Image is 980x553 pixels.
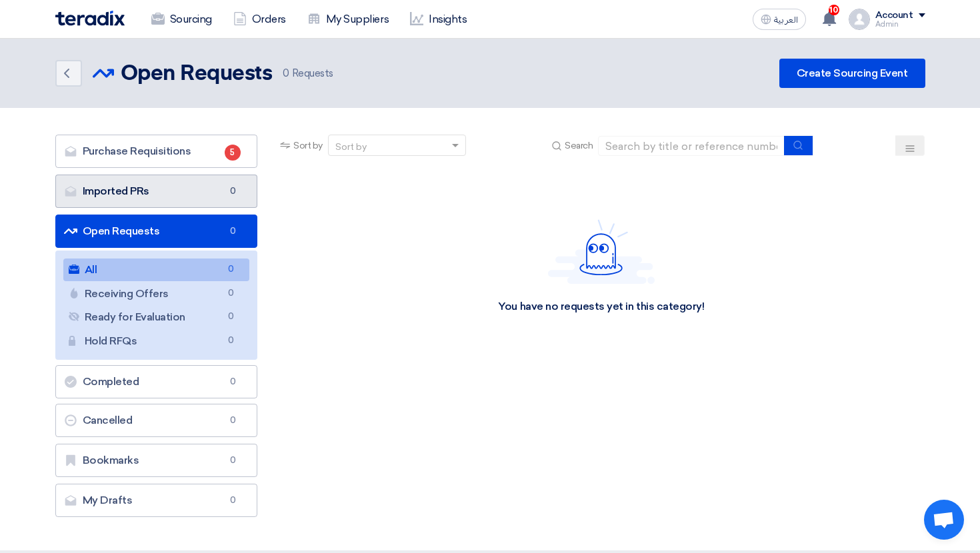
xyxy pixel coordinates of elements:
span: 0 [225,454,241,467]
span: 10 [829,5,839,15]
span: 0 [225,494,241,507]
a: Hold RFQs [63,330,250,352]
div: Open chat [924,500,964,540]
span: 0 [223,334,239,348]
a: Sourcing [141,5,223,34]
a: My Drafts0 [55,484,258,517]
a: My Suppliers [297,5,399,34]
span: 0 [223,286,239,300]
div: You have no requests yet in this category! [498,300,704,314]
a: Receiving Offers [63,282,250,305]
a: Bookmarks0 [55,444,258,477]
div: Admin [875,21,925,28]
a: Orders [223,5,297,34]
img: profile_test.png [849,9,870,30]
span: 0 [225,185,241,198]
span: 0 [225,414,241,427]
span: Search [565,139,593,153]
input: Search by title or reference number [598,136,785,156]
a: Open Requests0 [55,215,258,248]
span: 0 [223,263,239,276]
span: 0 [283,67,289,79]
img: Teradix logo [55,11,125,26]
span: 0 [225,225,241,238]
a: Purchase Requisitions5 [55,135,258,168]
a: Cancelled0 [55,404,258,437]
img: Hello [548,219,655,284]
h2: Open Requests [121,61,273,87]
div: Sort by [335,140,367,154]
a: Insights [399,5,477,34]
div: Account [875,10,913,21]
span: Sort by [293,139,323,153]
a: Imported PRs0 [55,175,258,208]
button: العربية [753,9,806,30]
span: العربية [774,15,798,25]
span: 0 [223,310,239,324]
a: Completed0 [55,365,258,398]
span: Requests [283,66,333,81]
a: All [63,259,250,281]
span: 0 [225,375,241,388]
span: 5 [225,145,241,161]
a: Ready for Evaluation [63,306,250,328]
a: Create Sourcing Event [779,59,925,88]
